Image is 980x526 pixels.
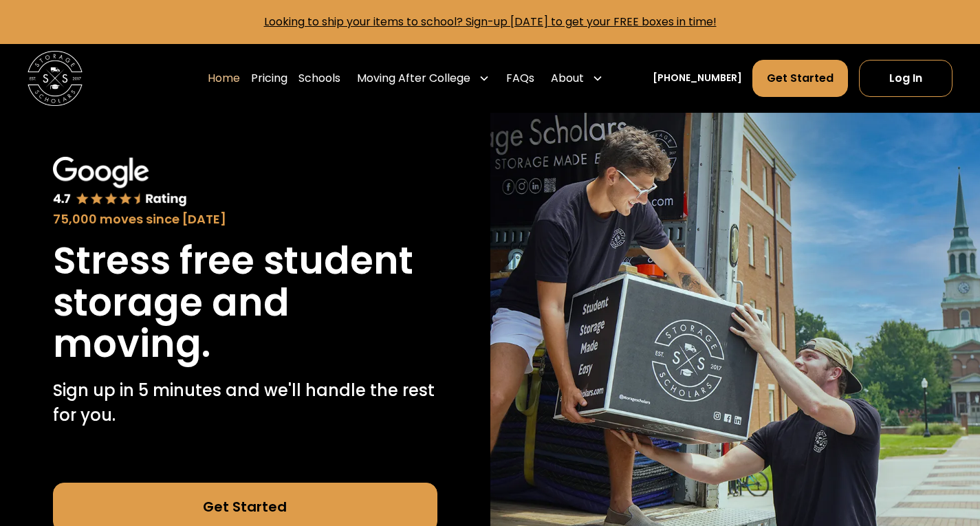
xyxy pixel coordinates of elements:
a: FAQs [506,59,534,98]
a: Get Started [752,60,848,97]
p: Sign up in 5 minutes and we'll handle the rest for you. [53,378,437,428]
img: Storage Scholars main logo [28,51,83,106]
a: Looking to ship your items to school? Sign-up [DATE] to get your FREE boxes in time! [264,14,717,30]
a: Log In [859,60,952,97]
a: [PHONE_NUMBER] [653,71,742,85]
h1: Stress free student storage and moving. [53,240,437,364]
img: Google 4.7 star rating [53,157,188,208]
a: Schools [298,59,340,98]
a: Home [208,59,240,98]
div: About [551,70,584,87]
a: Pricing [251,59,287,98]
div: 75,000 moves since [DATE] [53,210,437,229]
div: Moving After College [357,70,470,87]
